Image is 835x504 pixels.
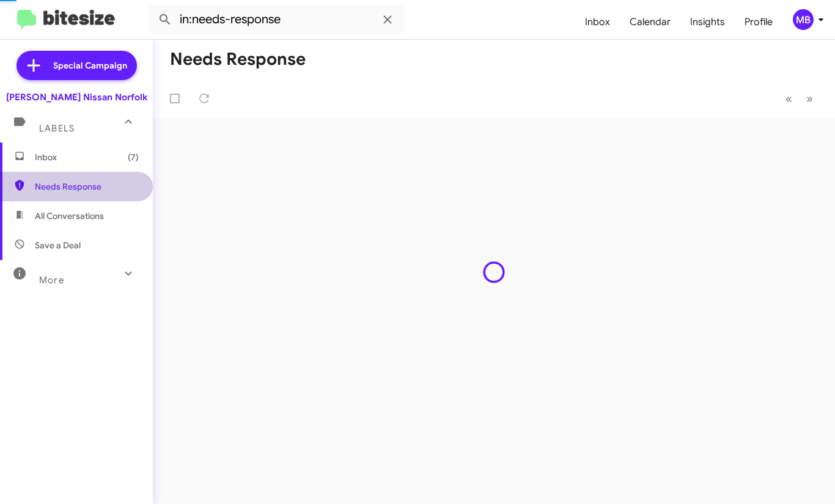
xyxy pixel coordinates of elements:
[782,9,822,30] button: MB
[785,91,792,106] span: «
[620,4,680,40] a: Calendar
[35,151,139,163] span: Inbox
[799,86,820,111] button: Next
[806,91,813,106] span: »
[53,59,127,72] span: Special Campaign
[35,210,104,222] span: All Conversations
[39,123,75,134] span: Labels
[575,4,620,40] a: Inbox
[17,51,137,80] a: Special Campaign
[128,151,139,163] span: (7)
[170,50,306,69] h1: Needs Response
[735,4,782,40] a: Profile
[35,239,81,251] span: Save a Deal
[6,91,147,103] div: [PERSON_NAME] Nissan Norfolk
[779,86,820,111] nav: Page navigation example
[793,9,814,30] div: MB
[680,4,735,40] a: Insights
[35,180,139,193] span: Needs Response
[778,86,800,111] button: Previous
[148,5,405,34] input: Search
[39,275,64,286] span: More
